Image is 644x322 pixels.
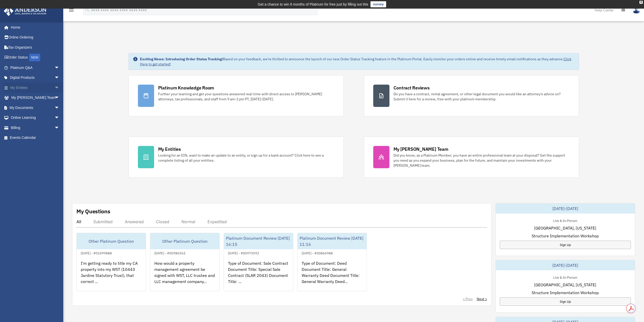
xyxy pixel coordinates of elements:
[298,250,337,255] div: [DATE] - #00866988
[54,103,65,113] span: arrow_drop_down
[68,7,74,13] i: menu
[207,219,227,224] div: Expedited
[140,57,223,61] strong: Exciting News: Introducing Order Status Tracking!
[549,274,581,280] div: Live & In-Person
[29,54,40,61] div: NEW
[4,42,67,52] a: Tax Organizers
[181,219,195,224] div: Normal
[532,290,599,296] span: Structure Implementation Workshop
[4,32,67,43] a: Online Ordering
[4,52,67,63] a: Order StatusNEW
[4,93,67,103] a: My [PERSON_NAME] Teamarrow_drop_down
[496,203,635,214] div: [DATE]-[DATE]
[77,256,146,296] div: I'm getting ready to title my CA property into my WST (10443 Jardine Statutory Trust), that corre...
[4,22,65,32] a: Home
[393,153,570,168] div: Did you know, as a Platinum Member, you have an entire professional team at your disposal? Get th...
[77,250,116,255] div: [DATE] - #01099888
[150,233,220,291] a: Other Platinum Question[DATE] - #00986562How would a property management agreement be signed with...
[76,219,81,224] div: All
[532,233,599,239] span: Structure Implementation Workshop
[224,256,293,296] div: Type of Document: Sale Contract Document Title: Special Sale Contract (SLAR 2043) Document Title:...
[633,6,640,14] img: User Pic
[500,297,631,306] a: Sign Up
[76,233,146,291] a: Other Platinum Question[DATE] - #01099888I'm getting ready to title my CA property into my WST (1...
[4,63,67,73] a: Platinum Q&Aarrow_drop_down
[496,260,635,270] div: [DATE]-[DATE]
[4,113,67,123] a: Online Learningarrow_drop_down
[54,93,65,103] span: arrow_drop_down
[150,256,219,296] div: How would a property management agreement be signed with WST, LLC trustee and LLC management comp...
[140,57,571,66] a: Click Here to get started!
[4,103,67,113] a: My Documentsarrow_drop_down
[298,233,367,249] div: Platinum Document Review [DATE] 11:16
[549,218,581,223] div: Live & In-Person
[158,85,214,91] div: Platinum Knowledge Room
[534,225,596,231] span: [GEOGRAPHIC_DATA], [US_STATE]
[158,153,334,163] div: Looking for an EIN, want to make an update to an entity, or sign up for a bank account? Click her...
[298,256,367,296] div: Type of Document: Deed Document Title: General Warranty Deed Document Title: General Warranty Dee...
[393,146,448,152] div: My [PERSON_NAME] Team
[258,1,368,7] div: Get a chance to win 6 months of Platinum for free just by filling out this
[54,83,65,93] span: arrow_drop_down
[393,85,430,91] div: Contract Reviews
[364,75,579,116] a: Contract Reviews Do you have a contract, rental agreement, or other legal document you would like...
[393,91,570,102] div: Do you have a contract, rental agreement, or other legal document you would like an attorney's ad...
[4,133,67,143] a: Events Calendar
[297,233,367,291] a: Platinum Document Review [DATE] 11:16[DATE] - #00866988Type of Document: Deed Document Title: Gen...
[224,233,293,249] div: Platinum Document Review [DATE] 16:15
[54,63,65,73] span: arrow_drop_down
[129,75,344,116] a: Platinum Knowledge Room Further your learning and get your questions answered real-time with dire...
[150,250,190,255] div: [DATE] - #00986562
[93,219,113,224] div: Submitted
[224,250,263,255] div: [DATE] - #00973592
[68,9,74,13] a: menu
[4,123,67,133] a: Billingarrow_drop_down
[4,83,67,93] a: My Entitiesarrow_drop_down
[150,233,219,249] div: Other Platinum Question
[364,137,579,178] a: My [PERSON_NAME] Team Did you know, as a Platinum Member, you have an entire professional team at...
[534,282,596,288] span: [GEOGRAPHIC_DATA], [US_STATE]
[370,1,386,7] a: survey
[4,73,67,83] a: Digital Productsarrow_drop_down
[85,7,90,12] i: search
[639,1,643,4] div: close
[129,137,344,178] a: My Entities Looking for an EIN, want to make an update to an entity, or sign up for a bank accoun...
[477,296,487,301] a: Next >
[54,73,65,83] span: arrow_drop_down
[224,233,293,291] a: Platinum Document Review [DATE] 16:15[DATE] - #00973592Type of Document: Sale Contract Document T...
[54,113,65,123] span: arrow_drop_down
[140,56,575,67] div: Based on your feedback, we're thrilled to announce the launch of our new Order Status Tracking fe...
[158,146,181,152] div: My Entities
[77,233,146,249] div: Other Platinum Question
[54,123,65,133] span: arrow_drop_down
[125,219,144,224] div: Answered
[158,91,334,102] div: Further your learning and get your questions answered real-time with direct access to [PERSON_NAM...
[156,219,169,224] div: Closed
[76,207,110,215] div: My Questions
[2,6,48,16] img: Anderson Advisors Platinum Portal
[500,241,631,249] a: Sign Up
